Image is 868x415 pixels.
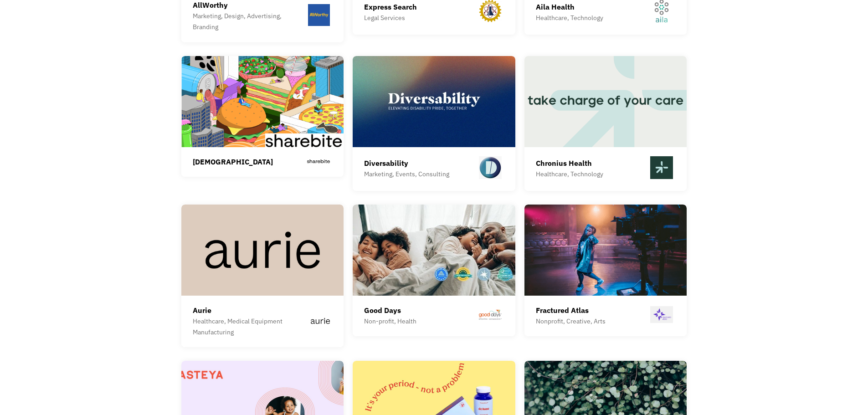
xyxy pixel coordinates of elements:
[536,316,606,327] div: Nonprofit, Creative, Arts
[181,56,344,177] a: [DEMOGRAPHIC_DATA]
[193,10,306,32] div: Marketing, Design, Advertising, Branding
[536,12,603,23] div: Healthcare, Technology
[524,205,687,336] a: Fractured AtlasNonprofit, Creative, Arts
[364,1,417,12] div: Express Search
[353,56,515,191] a: DiversabilityMarketing, Events, Consulting
[536,1,603,12] div: Aila Health
[193,305,308,316] div: Aurie
[181,205,344,347] a: AurieHealthcare, Medical Equipment Manufacturing
[536,158,603,169] div: Chronius Health
[193,316,308,338] div: Healthcare, Medical Equipment Manufacturing
[353,205,515,336] a: Good DaysNon-profit, Health
[364,305,416,316] div: Good Days
[364,12,417,23] div: Legal Services
[364,158,449,169] div: Diversability
[536,169,603,179] div: Healthcare, Technology
[193,156,273,167] div: [DEMOGRAPHIC_DATA]
[364,316,416,327] div: Non-profit, Health
[536,305,606,316] div: Fractured Atlas
[524,56,687,191] a: Chronius HealthHealthcare, Technology
[364,169,449,179] div: Marketing, Events, Consulting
